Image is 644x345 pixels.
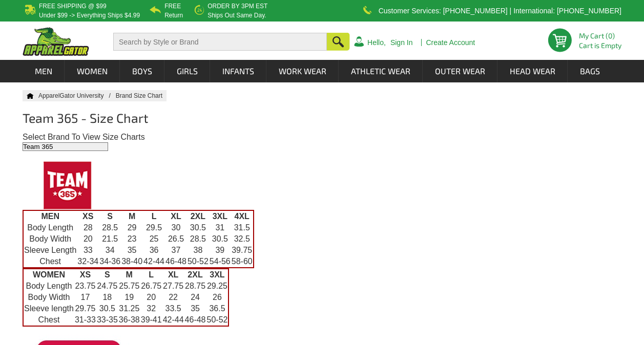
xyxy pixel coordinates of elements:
td: 31.25 [118,303,140,314]
td: 28 [77,222,99,233]
a: Girls [165,60,210,82]
td: 29.75 [74,303,96,314]
td: 42-44 [162,314,184,326]
th: M [121,210,143,222]
th: XL [162,269,184,281]
td: Body Width [23,292,74,303]
p: Customer Services: [PHONE_NUMBER] | International: [PHONE_NUMBER] [379,8,621,14]
th: L [143,210,165,222]
th: 3XL [206,269,229,281]
td: 28.5 [99,222,121,233]
td: 20 [140,292,162,303]
th: S [96,269,118,281]
td: 30.5 [96,303,118,314]
input: Search by Style or Brand [113,33,327,51]
td: 35 [184,303,206,314]
td: 50-52 [187,256,209,268]
td: 32.5 [231,233,254,245]
th: 4XL [231,210,254,222]
td: Sleeve Length [23,245,77,256]
td: 38 [187,245,209,256]
p: under $99 -> everything ships $4.99 [39,12,140,18]
a: Work Wear [267,60,338,82]
td: 24.75 [96,281,118,292]
a: Athletic Wear [339,60,422,82]
td: 29.25 [206,281,229,292]
img: ApparelGator [23,27,89,56]
td: 28.75 [184,281,206,292]
div: Select Brand To View Size Charts [23,132,621,142]
a: Outer Wear [423,60,497,82]
td: 46-48 [184,314,206,326]
a: Home [23,93,34,99]
a: Men [23,60,64,82]
td: 32 [140,303,162,314]
a: Sign In [390,39,413,46]
td: 42-44 [143,256,165,268]
td: Chest [23,256,77,268]
a: Create Account [426,39,475,46]
td: 35 [121,245,143,256]
th: XS [74,269,96,281]
td: Chest [23,314,74,326]
td: 28.5 [187,233,209,245]
b: Free Shipping @ $99 [39,3,107,10]
td: 39-41 [140,314,162,326]
td: 26.5 [165,233,187,245]
th: L [140,269,162,281]
th: XS [77,210,99,222]
td: 33.5 [162,303,184,314]
td: 39 [209,245,231,256]
td: Body Length [23,222,77,233]
a: Women [65,60,119,82]
td: 21.5 [99,233,121,245]
li: Brand Size Chart [116,90,167,101]
a: Head Wear [498,60,567,82]
td: 36-38 [118,314,140,326]
td: 38-40 [121,256,143,268]
td: 22 [162,292,184,303]
td: 39.75 [231,245,254,256]
td: 17 [74,292,96,303]
td: 26 [206,292,229,303]
td: 30.5 [187,222,209,233]
td: 20 [77,233,99,245]
td: 58-60 [231,256,254,268]
p: ships out same day. [207,12,267,18]
a: ApparelGator University [38,92,116,99]
a: Infants [211,60,266,82]
th: 3XL [209,210,231,222]
td: 37 [165,245,187,256]
td: 29 [121,222,143,233]
img: View All Items By Team 365 [23,161,92,210]
th: XL [165,210,187,222]
td: 36 [143,245,165,256]
td: 32-34 [77,256,99,268]
th: 2XL [184,269,206,281]
td: 30.5 [209,233,231,245]
b: Free [164,3,181,10]
td: 50-52 [206,314,229,326]
td: 36.5 [206,303,229,314]
td: 34-36 [99,256,121,268]
td: 29.5 [143,222,165,233]
td: 27.75 [162,281,184,292]
td: Body Length [23,281,74,292]
th: MEN [23,210,77,222]
th: S [99,210,121,222]
p: Return [164,12,183,18]
h1: Team 365 - Size Chart [23,112,621,132]
td: 25.75 [118,281,140,292]
th: 2XL [187,210,209,222]
th: M [118,269,140,281]
td: 23 [121,233,143,245]
li: My Cart (0) [579,32,617,39]
td: 33-35 [96,314,118,326]
td: 19 [118,292,140,303]
td: 54-56 [209,256,231,268]
td: 26.75 [140,281,162,292]
td: 33 [77,245,99,256]
span: Cart is Empty [579,42,621,49]
td: Sleeve length [23,303,74,314]
td: 46-48 [165,256,187,268]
